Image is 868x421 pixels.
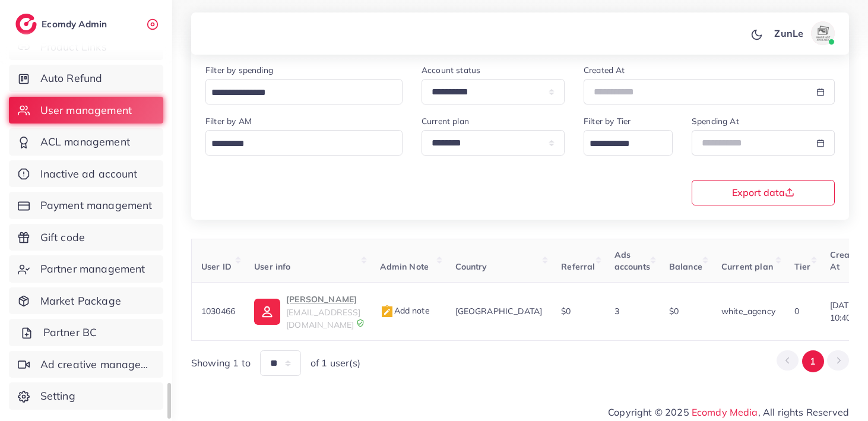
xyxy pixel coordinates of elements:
span: Add note [380,305,430,316]
span: 1030466 [201,306,235,316]
span: of 1 user(s) [311,356,360,370]
div: Search for option [205,130,403,156]
label: Filter by AM [205,115,252,127]
label: Created At [584,64,625,76]
span: Admin Note [380,261,429,272]
span: Partner BC [43,325,97,340]
span: Ads accounts [614,249,650,272]
a: [PERSON_NAME][EMAIL_ADDRESS][DOMAIN_NAME] [254,292,360,331]
img: avatar [811,21,835,45]
a: Payment management [9,192,163,219]
span: Product Links [40,39,107,55]
span: Partner management [40,261,145,277]
a: Partner management [9,255,163,283]
span: Payment management [40,198,153,213]
span: User ID [201,261,232,272]
span: Copyright © 2025 [608,405,849,419]
a: Inactive ad account [9,160,163,188]
span: Gift code [40,230,85,245]
span: User info [254,261,290,272]
span: Tier [794,261,811,272]
span: Auto Refund [40,71,103,86]
span: Referral [561,261,595,272]
span: $0 [561,306,571,316]
span: 0 [794,306,799,316]
span: Showing 1 to [191,356,251,370]
span: [EMAIL_ADDRESS][DOMAIN_NAME] [286,307,360,330]
span: [DATE] 10:40:15 [830,299,863,324]
span: Country [455,261,487,272]
a: Setting [9,382,163,410]
span: [GEOGRAPHIC_DATA] [455,306,543,316]
span: white_agency [721,306,775,316]
label: Current plan [422,115,469,127]
span: User management [40,103,132,118]
span: $0 [669,306,679,316]
div: Search for option [205,79,403,105]
a: Product Links [9,33,163,61]
a: Market Package [9,287,163,315]
span: , All rights Reserved [758,405,849,419]
ul: Pagination [777,350,849,372]
span: Inactive ad account [40,166,138,182]
input: Search for option [207,135,387,153]
span: ACL management [40,134,130,150]
span: Current plan [721,261,773,272]
img: logo [15,14,37,34]
img: admin_note.cdd0b510.svg [380,305,394,319]
a: User management [9,97,163,124]
span: Create At [830,249,858,272]
a: logoEcomdy Admin [15,14,110,34]
span: Ad creative management [40,357,154,372]
p: [PERSON_NAME] [286,292,360,306]
a: ZunLeavatar [768,21,840,45]
a: ACL management [9,128,163,156]
span: 3 [614,306,619,316]
span: Market Package [40,293,121,309]
span: Setting [40,388,75,404]
a: Ad creative management [9,351,163,378]
input: Search for option [585,135,657,153]
span: Balance [669,261,702,272]
button: Go to page 1 [802,350,824,372]
label: Spending At [692,115,739,127]
a: Partner BC [9,319,163,346]
label: Filter by Tier [584,115,631,127]
p: ZunLe [774,26,803,40]
label: Filter by spending [205,64,273,76]
a: Ecomdy Media [692,406,758,418]
img: ic-user-info.36bf1079.svg [254,299,280,325]
span: Export data [732,188,794,197]
a: Gift code [9,224,163,251]
a: Auto Refund [9,65,163,92]
div: Search for option [584,130,673,156]
h2: Ecomdy Admin [42,18,110,30]
img: 9CAL8B2pu8EFxCJHYAAAAldEVYdGRhdGU6Y3JlYXRlADIwMjItMTItMDlUMDQ6NTg6MzkrMDA6MDBXSlgLAAAAJXRFWHRkYXR... [356,319,365,327]
label: Account status [422,64,480,76]
input: Search for option [207,84,387,102]
button: Export data [692,180,835,205]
